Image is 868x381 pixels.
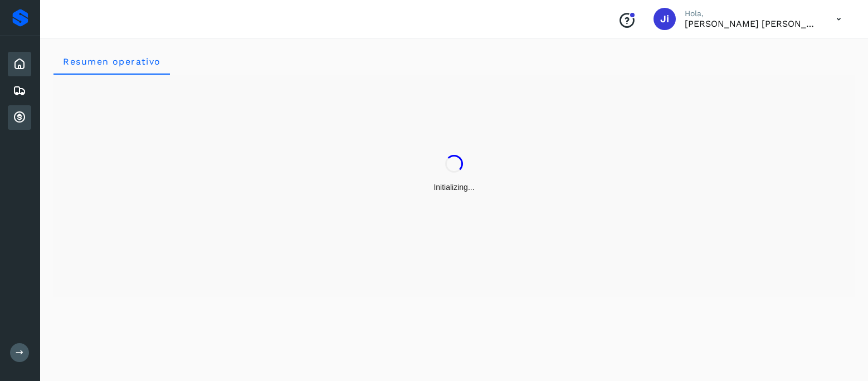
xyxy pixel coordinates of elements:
[685,9,818,18] p: Hola,
[685,18,818,29] p: Juana irma Hernández Rojas
[8,79,31,103] div: Embarques
[8,105,31,130] div: Cuentas por cobrar
[62,56,161,67] span: Resumen operativo
[8,52,31,76] div: Inicio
